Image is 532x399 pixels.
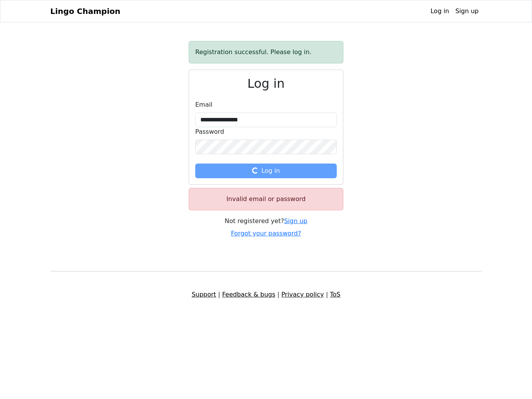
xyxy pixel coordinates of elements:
a: Privacy policy [281,291,324,298]
a: Sign up [452,3,482,19]
a: ToS [330,291,340,298]
div: Not registered yet? [189,217,343,226]
label: Password [195,127,224,136]
h2: Log in [195,76,337,91]
a: Log in [427,3,452,19]
label: Email [195,100,212,109]
a: Feedback & bugs [222,291,275,298]
div: Registration successful. Please log in. [189,41,343,63]
a: Lingo Champion [50,3,120,19]
div: | | | [46,290,486,299]
a: Forgot your password? [231,230,301,237]
a: Support [192,291,216,298]
a: Sign up [284,217,307,225]
div: Invalid email or password [189,188,343,210]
